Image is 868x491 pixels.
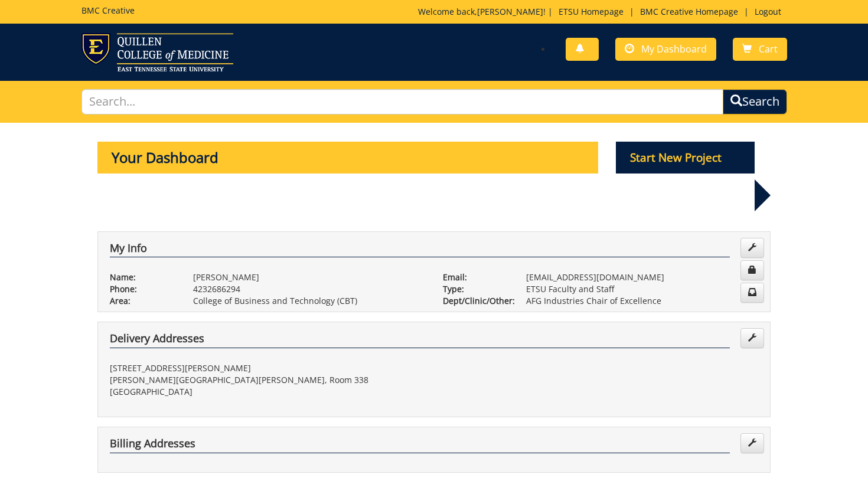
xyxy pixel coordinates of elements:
a: BMC Creative Homepage [634,6,744,17]
p: Area: [110,295,175,307]
a: ETSU Homepage [553,6,629,17]
p: Email: [443,271,508,283]
p: Type: [443,283,508,295]
p: Phone: [110,283,175,295]
a: Start New Project [616,153,755,164]
a: Cart [733,38,787,61]
a: Change Communication Preferences [740,283,764,303]
button: Search [723,89,787,114]
h5: BMC Creative [81,6,135,15]
a: Edit Addresses [740,433,764,453]
p: Name: [110,271,175,283]
p: [EMAIL_ADDRESS][DOMAIN_NAME] [526,271,758,283]
a: Edit Addresses [740,328,764,348]
h4: Billing Addresses [110,438,730,453]
p: ETSU Faculty and Staff [526,283,758,295]
p: [STREET_ADDRESS][PERSON_NAME] [110,362,425,374]
p: [PERSON_NAME] [193,271,425,283]
p: College of Business and Technology (CBT) [193,295,425,307]
p: Welcome back, ! | | | [418,6,787,18]
p: Start New Project [616,142,755,174]
span: Cart [759,42,778,55]
a: Change Password [740,260,764,280]
p: AFG Industries Chair of Excellence [526,295,758,307]
p: [PERSON_NAME][GEOGRAPHIC_DATA][PERSON_NAME], Room 338 [110,374,425,386]
p: Your Dashboard [97,142,598,174]
p: 4232686294 [193,283,425,295]
p: Dept/Clinic/Other: [443,295,508,307]
p: [GEOGRAPHIC_DATA] [110,386,425,398]
a: Logout [749,6,787,17]
a: My Dashboard [615,38,716,61]
input: Search... [81,89,723,114]
img: ETSU logo [81,33,233,71]
h4: My Info [110,243,730,258]
a: Edit Info [740,238,764,258]
a: [PERSON_NAME] [477,6,543,17]
h4: Delivery Addresses [110,333,730,348]
span: My Dashboard [641,42,707,55]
